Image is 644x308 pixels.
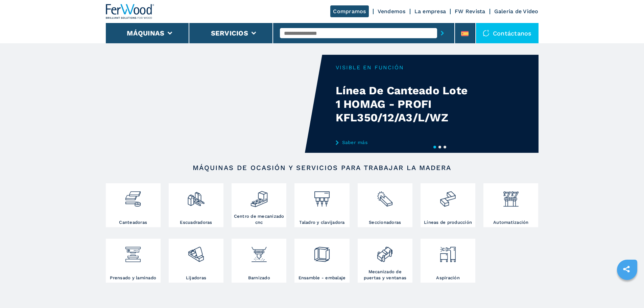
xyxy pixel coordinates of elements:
[330,5,368,17] a: Compramos
[299,275,346,281] h3: Ensamble - embalaje
[124,185,142,208] img: bordatrici_1.png
[358,183,412,227] a: Seccionadoras
[502,185,520,208] img: automazione.png
[433,146,436,148] button: 1
[421,183,475,227] a: Líneas de producción
[106,55,322,153] video: Your browser does not support the video tag.
[119,219,147,226] h3: Canteadoras
[618,261,635,278] a: sharethis
[211,29,248,37] button: Servicios
[476,23,539,43] div: Contáctanos
[294,239,349,283] a: Ensamble - embalaje
[180,219,212,226] h3: Escuadradoras
[187,240,205,263] img: levigatrici_2.png
[232,183,286,227] a: Centro de mecanizado cnc
[248,275,270,281] h3: Barnizado
[424,219,472,226] h3: Líneas de producción
[124,240,142,263] img: pressa-strettoia.png
[483,183,538,227] a: Automatización
[359,269,411,281] h3: Mecanizado de puertas y ventanas
[299,219,344,226] h3: Taladro y clavijadora
[376,240,394,263] img: lavorazione_porte_finestre_2.png
[439,240,457,263] img: aspirazione_1.png
[421,239,475,283] a: Aspiración
[127,29,164,37] button: Máquinas
[493,219,529,226] h3: Automatización
[169,183,223,227] a: Escuadradoras
[358,239,412,283] a: Mecanizado de puertas y ventanas
[439,185,457,208] img: linee_di_produzione_2.png
[250,240,268,263] img: verniciatura_1.png
[106,183,161,227] a: Canteadoras
[436,275,460,281] h3: Aspiración
[483,30,490,37] img: Contáctanos
[376,185,394,208] img: sezionatrici_2.png
[232,239,286,283] a: Barnizado
[106,239,161,283] a: Prensado y laminado
[494,8,539,15] a: Galeria de Video
[110,275,156,281] h3: Prensado y laminado
[313,185,331,208] img: foratrici_inseritrici_2.png
[169,239,223,283] a: Lijadoras
[444,146,446,148] button: 3
[414,8,446,15] a: La empresa
[106,4,154,19] img: Ferwood
[369,219,401,226] h3: Seccionadoras
[455,8,485,15] a: FW Revista
[294,183,349,227] a: Taladro y clavijadora
[233,213,285,226] h3: Centro de mecanizado cnc
[438,146,441,148] button: 2
[336,140,468,145] a: Saber más
[186,275,206,281] h3: Lijadoras
[313,240,331,263] img: montaggio_imballaggio_2.png
[127,164,517,172] h2: Máquinas de ocasión y servicios para trabajar la madera
[250,185,268,208] img: centro_di_lavoro_cnc_2.png
[378,8,406,15] a: Vendemos
[437,25,448,41] button: submit-button
[187,185,205,208] img: squadratrici_2.png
